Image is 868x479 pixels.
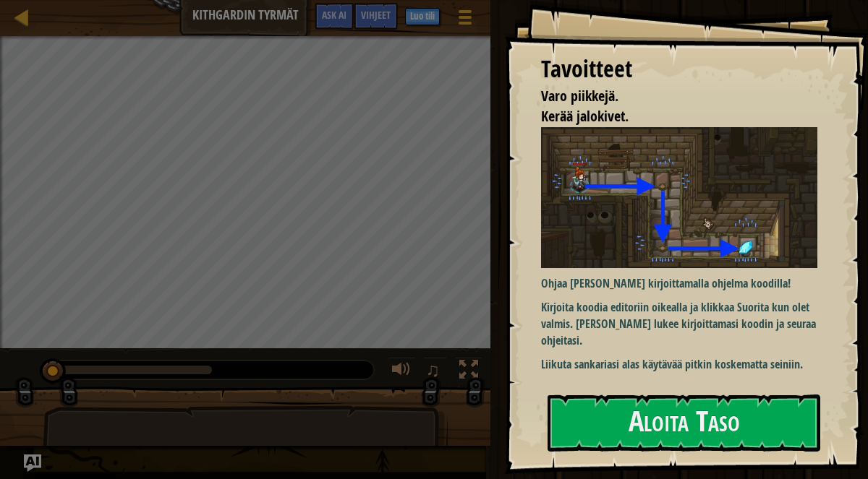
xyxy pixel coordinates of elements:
li: Varo piikkejä. [523,86,814,107]
button: Näytä pelivalikko [447,3,483,37]
span: ♫ [426,359,441,381]
button: ♫ [423,357,448,387]
button: Ask AI [24,454,41,472]
button: Toggle fullscreen [454,357,483,387]
span: Ask AI [322,8,346,22]
p: Liikuta sankariasi alas käytävää pitkin koskematta seiniin. [541,356,817,373]
button: Luo tili [405,8,440,25]
button: Aänenvoimakkuus [387,357,416,387]
p: Kirjoita koodia editoriin oikealla ja klikkaa Suorita kun olet valmis. [PERSON_NAME] lukee kirjoi... [541,299,817,349]
span: Kerää jalokivet. [541,106,629,126]
p: Ohjaa [PERSON_NAME] kirjoittamalla ohjelma koodilla! [541,275,817,292]
li: Kerää jalokivet. [523,106,814,127]
span: Varo piikkejä. [541,86,618,105]
button: Aloita Taso [548,394,820,452]
span: Vihjeet [361,8,391,22]
button: Ask AI [315,3,354,30]
div: Tavoitteet [541,53,817,86]
img: Dungeons of kithgard [541,127,817,269]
